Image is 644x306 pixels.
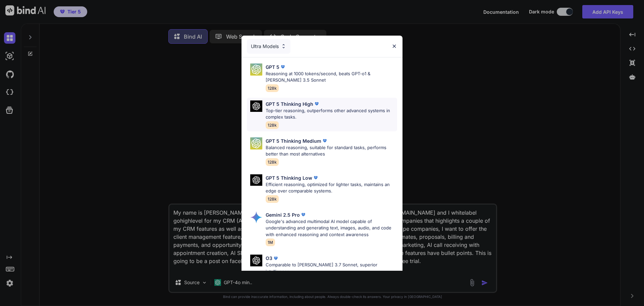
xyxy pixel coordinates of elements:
p: O3 [266,255,272,262]
img: premium [313,100,320,107]
img: premium [272,255,279,262]
img: Pick Models [250,137,262,149]
p: GPT 5 Thinking High [266,100,313,107]
span: 128k [266,121,279,129]
p: Top-tier reasoning, outperforms other advanced systems in complex tasks. [266,107,397,121]
p: GPT 5 Thinking Low [266,174,312,181]
img: Pick Models [250,211,262,223]
span: 128k [266,158,279,166]
p: GPT 5 Thinking Medium [266,137,321,144]
img: Pick Models [250,63,262,76]
img: premium [321,137,328,144]
img: Pick Models [281,43,286,49]
div: Ultra Models [247,39,290,54]
span: 1M [266,238,275,246]
img: Pick Models [250,174,262,186]
p: GPT 5 [266,63,279,71]
img: Pick Models [250,100,262,112]
p: Reasoning at 1000 tokens/second, beats GPT-o1 & [PERSON_NAME] 3.5 Sonnet [266,71,397,84]
img: premium [279,63,286,70]
img: close [391,43,397,49]
span: 128k [266,195,279,203]
img: premium [300,211,307,218]
p: Google's advanced multimodal AI model capable of understanding and generating text, images, audio... [266,218,397,238]
p: Comparable to [PERSON_NAME] 3.7 Sonnet, superior intelligence [266,262,397,275]
img: Pick Models [250,255,262,266]
span: 128k [266,84,279,92]
p: Balanced reasoning, suitable for standard tasks, performs better than most alternatives [266,144,397,158]
p: Gemini 2.5 Pro [266,211,300,218]
p: Efficient reasoning, optimized for lighter tasks, maintains an edge over comparable systems. [266,181,397,194]
img: premium [312,174,319,181]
